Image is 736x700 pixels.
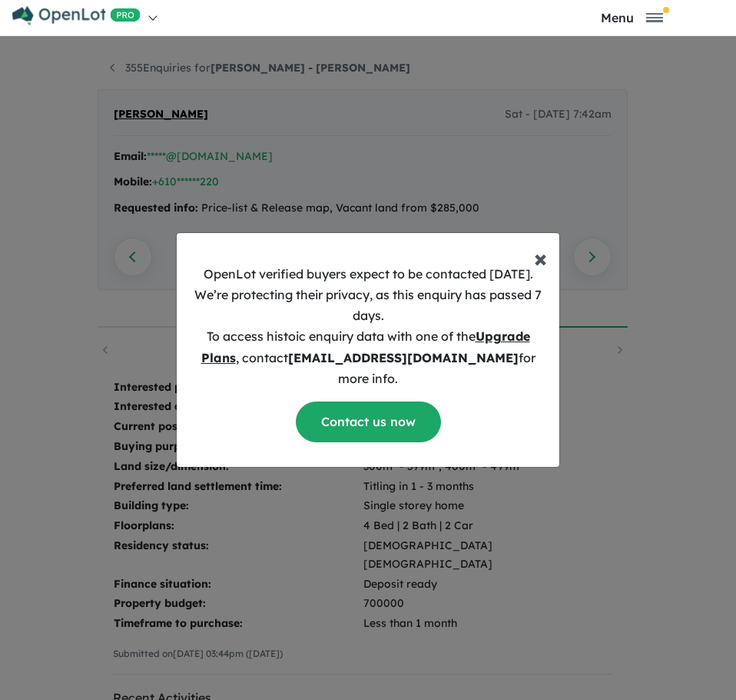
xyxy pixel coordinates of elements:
[534,242,547,273] span: ×
[189,264,547,389] p: OpenLot verified buyers expect to be contacted [DATE]. We’re protecting their privacy, as this en...
[296,402,441,442] a: Contact us now
[12,6,141,25] img: Openlot PRO Logo White
[201,328,530,365] u: Upgrade Plans
[542,10,721,25] button: Toggle navigation
[288,350,519,365] b: [EMAIL_ADDRESS][DOMAIN_NAME]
